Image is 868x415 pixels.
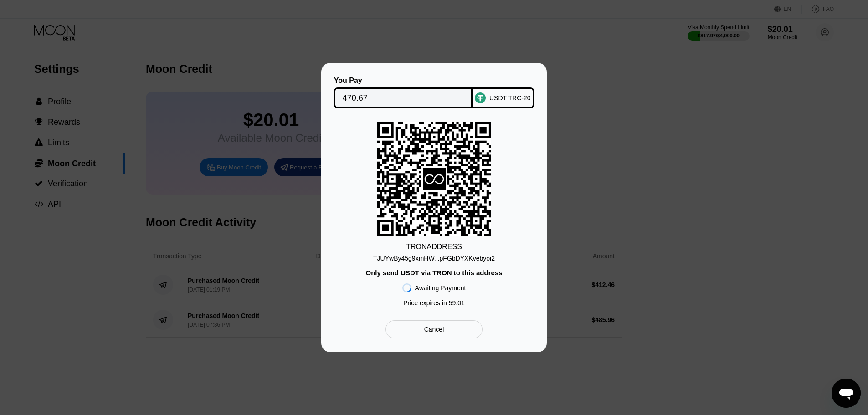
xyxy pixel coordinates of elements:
[489,94,531,102] div: USDT TRC-20
[385,320,483,338] div: Cancel
[365,269,502,277] div: Only send USDT via TRON to this address
[415,284,466,292] div: Awaiting Payment
[406,243,462,251] div: TRON ADDRESS
[403,299,465,307] div: Price expires in
[424,325,444,333] div: Cancel
[335,77,533,108] div: You PayUSDT TRC-20
[449,299,465,307] span: 59 : 01
[334,77,473,85] div: You Pay
[832,379,861,408] iframe: Mesajlaşma penceresini başlatma düğmesi
[373,255,495,262] div: TJUYwBy45g9xmHW...pFGbDYXKvebyoi2
[373,251,495,262] div: TJUYwBy45g9xmHW...pFGbDYXKvebyoi2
